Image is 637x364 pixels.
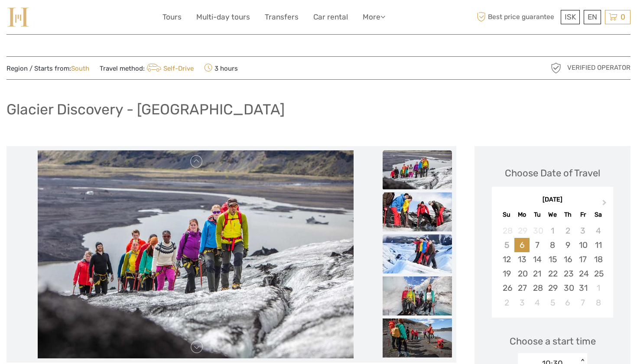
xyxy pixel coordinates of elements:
div: Choose Sunday, October 19th, 2025 [499,266,514,281]
h1: Glacier Discovery - [GEOGRAPHIC_DATA] [6,101,285,118]
img: fa1106edbb7b4f04af8001548d21eb0b_slider_thumbnail.jpeg [383,150,452,189]
div: Choose Tuesday, October 21st, 2025 [530,266,545,281]
div: Choose Thursday, November 6th, 2025 [560,296,575,310]
div: Choose Tuesday, November 4th, 2025 [530,296,545,310]
img: 381c591f5acf460eb1a8f927a16449b1_slider_thumbnail.jpeg [383,276,452,315]
div: Choose Saturday, October 18th, 2025 [591,252,606,266]
div: Choose Thursday, October 16th, 2025 [560,252,575,266]
img: f9e8759a8d0243fb9a889d26c68137ce_slider_thumbnail.jpeg [383,192,452,231]
div: Not available Friday, October 3rd, 2025 [575,224,591,238]
div: Choose Friday, October 10th, 2025 [575,238,591,252]
div: Choose Date of Travel [505,166,600,180]
div: Choose Tuesday, October 28th, 2025 [530,281,545,295]
div: Choose Thursday, October 30th, 2025 [560,281,575,295]
div: Choose Sunday, October 12th, 2025 [499,252,514,266]
div: Choose Wednesday, October 22nd, 2025 [545,266,560,281]
div: month 2025-10 [494,224,610,310]
div: Choose Monday, October 6th, 2025 [514,238,530,252]
div: We [545,209,560,221]
div: Choose Thursday, October 9th, 2025 [560,238,575,252]
div: Choose Saturday, November 1st, 2025 [591,281,606,295]
div: Choose Thursday, October 23rd, 2025 [560,266,575,281]
div: Choose Monday, November 3rd, 2025 [514,296,530,310]
span: ISK [565,13,576,21]
div: Choose Wednesday, October 29th, 2025 [545,281,560,295]
div: Choose Friday, November 7th, 2025 [575,296,591,310]
span: Region / Starts from: [6,64,89,73]
div: Choose Friday, October 31st, 2025 [575,281,591,295]
div: Choose Saturday, October 25th, 2025 [591,266,606,281]
button: Next Month [598,198,612,211]
div: Sa [591,209,606,221]
a: More [363,11,385,23]
a: Transfers [265,11,299,23]
span: Verified Operator [567,63,630,72]
div: [DATE] [492,195,613,205]
div: Su [499,209,514,221]
div: Choose Tuesday, October 7th, 2025 [530,238,545,252]
img: 77c4595b14ab4281a9ad3599abc834c9_slider_thumbnail.jpeg [383,234,452,273]
div: Choose Monday, October 20th, 2025 [514,266,530,281]
span: Choose a start time [510,335,596,348]
div: Choose Sunday, October 26th, 2025 [499,281,514,295]
div: Choose Tuesday, October 14th, 2025 [530,252,545,266]
div: Fr [575,209,591,221]
img: fa1106edbb7b4f04af8001548d21eb0b_main_slider.jpeg [38,150,354,358]
div: Choose Saturday, October 11th, 2025 [591,238,606,252]
div: Choose Saturday, November 8th, 2025 [591,296,606,310]
div: Not available Monday, September 29th, 2025 [514,224,530,238]
span: Travel method: [100,62,194,74]
a: Tours [162,11,182,23]
img: fbac75ea4abe487f9b6b6b49ef2853c7_slider_thumbnail.jpeg [383,318,452,357]
div: EN [584,10,601,24]
div: Not available Sunday, October 5th, 2025 [499,238,514,252]
div: Choose Wednesday, November 5th, 2025 [545,296,560,310]
div: Not available Tuesday, September 30th, 2025 [530,224,545,238]
div: Choose Friday, October 17th, 2025 [575,252,591,266]
a: Car rental [313,11,348,23]
a: South [71,65,89,72]
img: verified_operator_grey_128.png [549,61,563,75]
div: Tu [530,209,545,221]
div: Th [560,209,575,221]
span: 0 [619,13,627,21]
span: 3 hours [204,62,238,74]
div: Choose Sunday, November 2nd, 2025 [499,296,514,310]
div: Choose Monday, October 27th, 2025 [514,281,530,295]
div: Choose Wednesday, October 8th, 2025 [545,238,560,252]
div: Not available Saturday, October 4th, 2025 [591,224,606,238]
img: 975-fd72f77c-0a60-4403-8c23-69ec0ff557a4_logo_small.jpg [6,6,30,28]
div: Choose Friday, October 24th, 2025 [575,266,591,281]
div: Choose Wednesday, October 15th, 2025 [545,252,560,266]
div: Not available Sunday, September 28th, 2025 [499,224,514,238]
div: Not available Wednesday, October 1st, 2025 [545,224,560,238]
a: Multi-day tours [196,11,250,23]
div: Choose Monday, October 13th, 2025 [514,252,530,266]
span: Best price guarantee [474,10,559,24]
div: Mo [514,209,530,221]
div: Not available Thursday, October 2nd, 2025 [560,224,575,238]
a: Self-Drive [145,65,194,72]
